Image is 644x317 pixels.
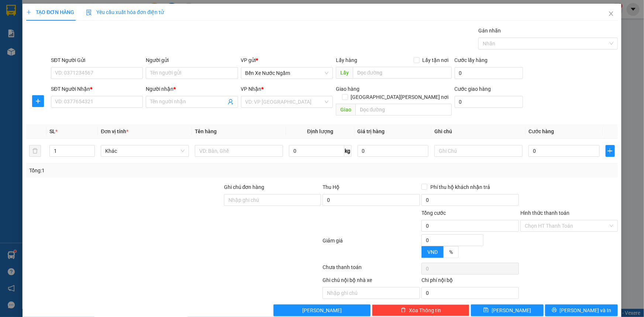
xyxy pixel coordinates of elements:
[228,99,234,105] span: user-add
[455,86,491,92] label: Cước giao hàng
[195,128,217,134] span: Tên hàng
[32,95,44,107] button: plus
[608,11,614,17] span: close
[86,9,164,15] span: Yêu cầu xuất hóa đơn điện tử
[348,93,452,101] span: [GEOGRAPHIC_DATA][PERSON_NAME] nơi
[86,10,92,15] img: icon
[322,237,421,261] div: Giảm giá
[105,145,185,156] span: Khác
[560,306,612,314] span: [PERSON_NAME] và In
[358,145,429,157] input: 0
[323,287,420,299] input: Nhập ghi chú
[49,128,55,134] span: SL
[26,10,31,15] span: plus
[455,96,523,108] input: Cước giao hàng
[224,194,321,206] input: Ghi chú đơn hàng
[307,128,333,134] span: Định lượng
[146,56,238,64] div: Người gửi
[344,145,352,157] span: kg
[528,128,554,134] span: Cước hàng
[4,44,82,55] li: [PERSON_NAME]
[601,4,621,24] button: Close
[427,249,438,255] span: VND
[545,304,618,316] button: printer[PERSON_NAME] và In
[51,56,143,64] div: SĐT Người Gửi
[355,104,452,116] input: Dọc đường
[323,276,420,287] div: Ghi chú nội bộ nhà xe
[336,86,359,92] span: Giao hàng
[245,68,328,79] span: Bến Xe Nước Ngầm
[302,306,342,314] span: [PERSON_NAME]
[29,145,41,157] button: delete
[431,124,526,139] th: Ghi chú
[101,128,128,134] span: Đơn vị tính
[520,210,569,216] label: Hình thức thanh toán
[26,9,74,15] span: TẠO ĐƠN HÀNG
[421,276,519,287] div: Chi phí nội bộ
[471,304,544,316] button: save[PERSON_NAME]
[336,57,357,63] span: Lấy hàng
[323,184,340,190] span: Thu Hộ
[478,28,501,34] label: Gán nhãn
[372,304,469,316] button: deleteXóa Thông tin
[401,307,406,313] span: delete
[606,145,615,157] button: plus
[455,57,488,63] label: Cước lấy hàng
[195,145,283,157] input: VD: Bàn, Ghế
[29,166,249,175] div: Tổng: 1
[241,86,262,92] span: VP Nhận
[336,67,353,79] span: Lấy
[273,304,371,316] button: [PERSON_NAME]
[51,85,143,93] div: SĐT Người Nhận
[322,263,421,276] div: Chưa thanh toán
[427,183,493,191] span: Phí thu hộ khách nhận trả
[449,249,453,255] span: %
[146,85,238,93] div: Người nhận
[224,184,265,190] label: Ghi chú đơn hàng
[353,67,452,79] input: Dọc đường
[241,56,333,64] div: VP gửi
[32,98,44,104] span: plus
[409,306,441,314] span: Xóa Thông tin
[483,307,489,313] span: save
[4,55,82,65] li: In ngày: 12:12 14/10
[455,67,523,79] input: Cước lấy hàng
[434,145,523,157] input: Ghi Chú
[552,307,557,313] span: printer
[492,306,531,314] span: [PERSON_NAME]
[421,210,446,216] span: Tổng cước
[358,128,385,134] span: Giá trị hàng
[606,148,614,154] span: plus
[336,104,355,116] span: Giao
[420,56,452,64] span: Lấy tận nơi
